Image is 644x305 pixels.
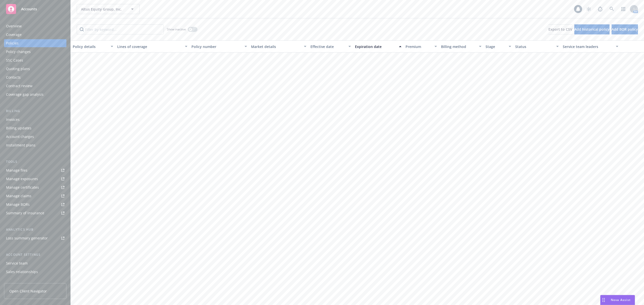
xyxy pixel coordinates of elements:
[308,40,353,53] button: Effective date
[4,116,66,124] a: Invoices
[4,90,66,98] a: Coverage gap analysis
[611,298,631,302] span: Nova Assist
[4,252,66,257] div: Account settings
[6,82,32,90] div: Contract review
[6,166,27,174] div: Manage files
[6,133,34,141] div: Account charges
[4,39,66,47] a: Policies
[4,166,66,174] a: Manage files
[441,44,476,49] div: Billing method
[6,73,21,81] div: Contacts
[6,259,28,267] div: Service team
[6,22,22,30] div: Overview
[4,183,66,191] a: Manage certificates
[6,124,31,132] div: Billing updates
[515,44,553,49] div: Status
[600,295,635,305] button: Nova Assist
[6,192,31,200] div: Manage claims
[4,192,66,200] a: Manage claims
[4,268,66,276] a: Sales relationships
[167,27,186,31] span: Show inactive
[563,44,613,49] div: Service team leaders
[73,44,108,49] div: Policy details
[4,259,66,267] a: Service team
[4,200,66,209] a: Manage BORs
[548,27,572,32] span: Export to CSV
[189,40,249,53] button: Policy number
[6,175,38,183] div: Manage exposures
[4,141,66,149] a: Installment plans
[607,4,617,14] a: Search
[4,234,66,242] a: Loss summary generator
[584,4,594,14] a: Stop snowing
[404,40,439,53] button: Premium
[600,295,607,305] div: Drag to move
[548,24,572,34] button: Export to CSV
[406,44,432,49] div: Premium
[6,90,44,98] div: Coverage gap analysis
[6,234,48,242] div: Loss summary generator
[4,31,66,39] a: Coverage
[77,4,140,14] button: Altus Equity Group, Inc.
[81,7,125,12] span: Altus Equity Group, Inc.
[4,22,66,30] a: Overview
[439,40,484,53] button: Billing method
[115,40,189,53] button: Lines of coverage
[4,48,66,56] a: Policy changes
[6,200,30,209] div: Manage BORs
[561,40,620,53] button: Service team leaders
[249,40,308,53] button: Market details
[4,82,66,90] a: Contract review
[4,209,66,217] a: Summary of insurance
[6,31,22,39] div: Coverage
[4,109,66,114] div: Billing
[6,268,38,276] div: Sales relationships
[251,44,301,49] div: Market details
[4,276,66,284] a: Related accounts
[4,175,66,183] a: Manage exposures
[353,40,404,53] button: Expiration date
[77,24,164,34] input: Filter by keyword...
[21,7,37,11] span: Accounts
[6,209,44,217] div: Summary of insurance
[6,65,30,73] div: Quoting plans
[6,183,39,191] div: Manage certificates
[71,40,115,53] button: Policy details
[612,24,638,34] button: Add BOR policy
[6,141,35,149] div: Installment plans
[6,39,19,47] div: Policies
[6,56,23,64] div: SSC Cases
[4,159,66,164] div: Tools
[574,27,610,32] span: Add historical policy
[117,44,182,49] div: Lines of coverage
[191,44,241,49] div: Policy number
[4,227,66,232] div: Analytics hub
[513,40,561,53] button: Status
[6,48,31,56] div: Policy changes
[310,44,345,49] div: Effective date
[486,44,506,49] div: Stage
[4,2,66,16] a: Accounts
[4,56,66,64] a: SSC Cases
[9,288,47,294] span: Open Client Navigator
[574,24,610,34] button: Add historical policy
[4,133,66,141] a: Account charges
[4,124,66,132] a: Billing updates
[4,65,66,73] a: Quoting plans
[6,116,20,124] div: Invoices
[484,40,513,53] button: Stage
[595,4,605,14] a: Report a Bug
[6,276,35,284] div: Related accounts
[612,27,638,32] span: Add BOR policy
[4,73,66,81] a: Contacts
[355,44,396,49] div: Expiration date
[618,4,628,14] a: Switch app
